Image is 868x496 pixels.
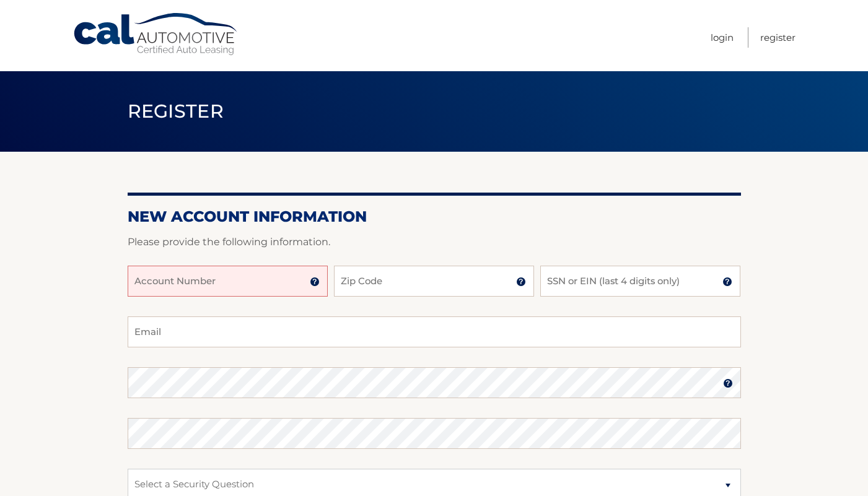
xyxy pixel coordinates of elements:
input: SSN or EIN (last 4 digits only) [540,266,740,297]
input: Account Number [128,266,328,297]
input: Email [128,316,741,347]
img: tooltip.svg [722,277,732,287]
img: tooltip.svg [516,277,526,287]
a: Register [760,27,796,48]
h2: New Account Information [128,207,741,226]
span: Register [128,100,224,123]
img: tooltip.svg [310,277,320,287]
p: Please provide the following information. [128,233,741,251]
img: tooltip.svg [723,378,733,388]
input: Zip Code [334,266,534,297]
a: Login [711,27,734,48]
a: Cal Automotive [72,12,240,56]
